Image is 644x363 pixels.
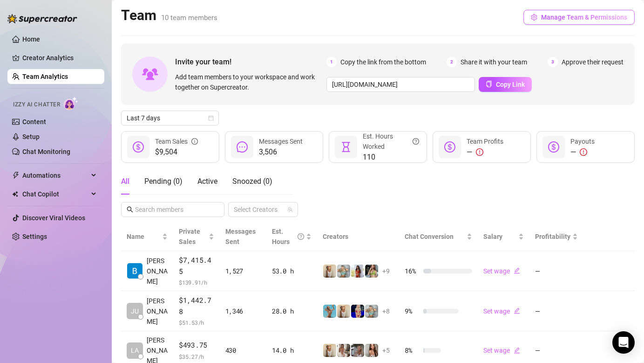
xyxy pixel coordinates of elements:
span: Approve their request [562,57,624,67]
span: info-circle [191,136,198,147]
span: $493.75 [179,340,214,351]
span: [PERSON_NAME] [147,256,168,286]
span: JU [131,306,139,316]
span: dollar-circle [133,141,144,153]
span: Team Profits [467,138,503,145]
span: 110 [363,152,419,163]
span: Copy Link [496,81,525,88]
span: Private Sales [179,228,200,245]
span: $9,504 [155,147,198,158]
span: Copy the link from the bottom [340,57,426,67]
span: edit [514,307,520,314]
span: [PERSON_NAME] [147,296,168,327]
img: Nora [365,344,378,357]
span: setting [531,14,537,21]
span: team [287,207,293,212]
span: Salary [483,233,502,240]
div: Team Sales [155,136,198,147]
img: Dominis [323,305,336,318]
span: Profitability [535,233,570,240]
span: 16 % [405,266,420,276]
span: + 8 [382,306,390,316]
span: dollar-circle [444,141,455,153]
div: 1,527 [225,266,261,276]
img: Milu [337,344,350,357]
span: question-circle [413,131,419,152]
div: 53.0 h [272,266,312,276]
span: $7,415.45 [179,255,214,277]
span: 3,506 [259,147,303,158]
span: hourglass [340,141,352,153]
span: edit [514,347,520,354]
div: — [570,147,595,158]
span: Automations [22,168,88,183]
a: Team Analytics [22,73,68,80]
a: Set wageedit [483,267,520,275]
span: Chat Conversion [405,233,454,240]
span: LA [131,345,139,356]
span: Messages Sent [259,138,303,145]
th: Name [121,223,173,251]
img: AI Chatter [64,97,78,110]
span: 1 [326,57,337,67]
span: $ 35.27 /h [179,352,214,361]
div: Pending ( 0 ) [144,176,183,187]
img: Olivia [365,305,378,318]
div: All [121,176,129,187]
span: Add team members to your workspace and work together on Supercreator. [175,72,323,92]
th: Creators [317,223,399,251]
span: exclamation-circle [476,148,483,156]
img: Natalia [351,344,364,357]
div: 28.0 h [272,306,312,316]
span: $ 139.91 /h [179,278,214,287]
a: Set wageedit [483,347,520,354]
span: Payouts [570,138,595,145]
span: Izzy AI Chatter [13,100,60,109]
span: Name [127,231,160,242]
img: Linnebel [351,265,364,278]
img: Barbara van der… [127,263,142,279]
span: + 5 [382,345,390,356]
button: Manage Team & Permissions [523,10,635,25]
span: Share it with your team [461,57,527,67]
td: — [529,291,583,331]
span: 10 team members [161,14,217,22]
a: Creator Analytics [22,50,97,65]
div: 1,346 [225,306,261,316]
img: Shary [365,265,378,278]
span: $1,442.78 [179,295,214,317]
img: Chat Copilot [12,191,18,197]
span: $ 51.53 /h [179,318,214,327]
div: — [467,147,503,158]
button: Copy Link [479,77,532,92]
img: Megan [323,344,336,357]
img: Megan [337,305,350,318]
a: Discover Viral Videos [22,214,85,222]
span: Chat Copilot [22,187,88,202]
span: Last 7 days [127,111,213,125]
a: Chat Monitoring [22,148,70,155]
span: thunderbolt [12,172,20,179]
span: Messages Sent [225,228,256,245]
div: Open Intercom Messenger [612,331,635,354]
a: Setup [22,133,40,140]
span: 2 [447,57,457,67]
div: Est. Hours [272,226,304,247]
span: edit [514,267,520,274]
span: 8 % [405,345,420,356]
span: search [127,206,133,213]
span: 3 [548,57,558,67]
div: 430 [225,345,261,356]
img: Olivia [337,265,350,278]
div: 14.0 h [272,345,312,356]
span: Invite your team! [175,56,326,68]
span: + 9 [382,266,390,276]
span: exclamation-circle [580,148,587,156]
img: logo-BBDzfeDw.svg [7,14,77,23]
span: 9 % [405,306,420,316]
a: Home [22,35,40,43]
div: Est. Hours Worked [363,131,419,152]
span: dollar-circle [548,141,559,153]
span: question-circle [298,226,304,247]
span: Active [197,177,217,186]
